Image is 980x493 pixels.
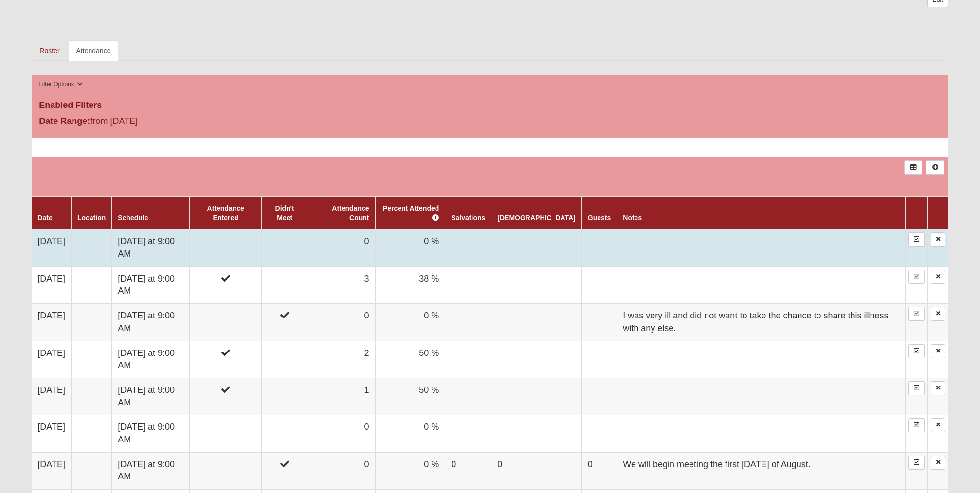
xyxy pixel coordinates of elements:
td: 38 % [375,266,445,303]
td: 0 % [375,452,445,489]
td: 0 [308,304,375,341]
td: 0 [445,452,491,489]
a: Delete [931,381,945,395]
a: Percent Attended [383,204,439,222]
a: Enter Attendance [908,344,925,358]
td: 3 [308,266,375,303]
label: Date Range: [39,115,90,128]
th: Salvations [445,197,491,229]
h4: Enabled Filters [39,100,941,111]
a: Date [37,214,52,222]
td: [DATE] at 9:00 AM [112,229,190,266]
a: Delete [931,270,945,284]
td: [DATE] [32,341,71,378]
a: Export to Excel [904,160,922,175]
td: [DATE] at 9:00 AM [112,266,190,303]
td: 0 % [375,415,445,452]
a: Enter Attendance [908,307,925,321]
td: 0 % [375,304,445,341]
a: Didn't Meet [275,204,294,222]
a: Enter Attendance [908,381,925,395]
td: [DATE] [32,304,71,341]
td: 2 [308,341,375,378]
a: Delete [931,344,945,358]
td: 0 [308,452,375,489]
button: Filter Options [36,79,86,89]
td: I was very ill and did not want to take the chance to share this illness with any else. [617,304,905,341]
a: Enter Attendance [908,418,925,432]
td: [DATE] [32,229,71,266]
td: [DATE] [32,415,71,452]
td: 0 [308,229,375,266]
a: Enter Attendance [908,270,925,284]
a: Enter Attendance [908,232,925,246]
a: Attendance Count [332,204,369,222]
td: [DATE] at 9:00 AM [112,378,190,415]
td: [DATE] [32,452,71,489]
td: [DATE] at 9:00 AM [112,304,190,341]
a: Notes [623,214,642,222]
td: 0 % [375,229,445,266]
a: Delete [931,232,945,246]
td: [DATE] [32,378,71,415]
a: Attendance Entered [207,204,244,222]
td: 50 % [375,341,445,378]
a: Alt+N [926,160,944,175]
td: We will begin meeting the first [DATE] of August. [617,452,905,489]
td: [DATE] [32,266,71,303]
a: Delete [931,418,945,432]
a: Delete [931,456,945,470]
td: 0 [491,452,581,489]
th: Guests [581,197,617,229]
a: Attendance [69,40,119,61]
td: [DATE] at 9:00 AM [112,341,190,378]
td: 50 % [375,378,445,415]
td: 0 [308,415,375,452]
div: from [DATE] [32,115,337,130]
a: Schedule [118,214,148,222]
td: [DATE] at 9:00 AM [112,452,190,489]
td: [DATE] at 9:00 AM [112,415,190,452]
td: 0 [581,452,617,489]
a: Location [77,214,106,222]
td: 1 [308,378,375,415]
th: [DEMOGRAPHIC_DATA] [491,197,581,229]
a: Roster [32,40,67,61]
a: Enter Attendance [908,456,925,470]
a: Delete [931,307,945,321]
